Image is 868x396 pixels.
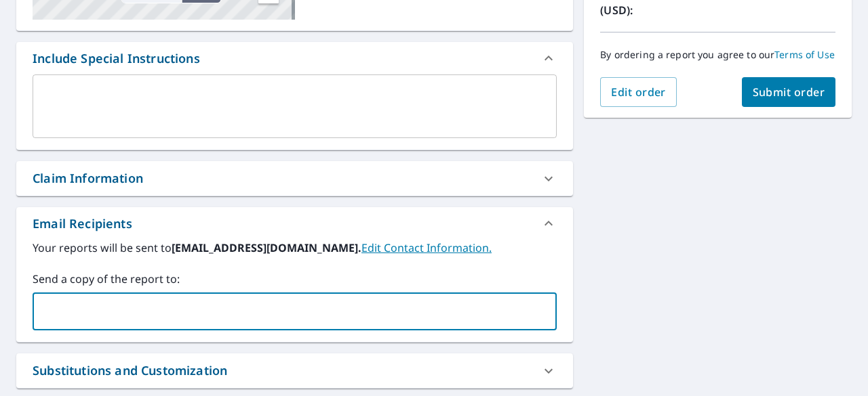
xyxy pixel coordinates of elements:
label: Send a copy of the report to: [33,271,557,287]
label: Your reports will be sent to [33,240,557,256]
div: Claim Information [16,161,573,196]
span: Submit order [753,85,825,100]
div: Substitutions and Customization [33,361,227,380]
button: Submit order [742,77,836,107]
span: Edit order [611,85,666,100]
div: Include Special Instructions [33,49,200,68]
b: [EMAIL_ADDRESS][DOMAIN_NAME]. [172,240,361,255]
button: Edit order [600,77,677,107]
div: Claim Information [33,169,143,188]
div: Include Special Instructions [16,42,573,74]
a: Terms of Use [774,48,835,61]
p: By ordering a report you agree to our [600,49,835,61]
div: Email Recipients [16,207,573,240]
div: Email Recipients [33,215,132,233]
a: EditContactInfo [361,240,492,255]
div: Substitutions and Customization [16,353,573,388]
